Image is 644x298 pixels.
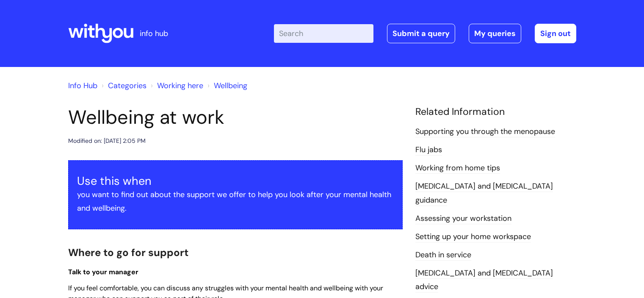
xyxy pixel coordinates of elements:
input: Search [274,24,373,43]
a: Setting up your home workspace [415,231,531,242]
p: you want to find out about the support we offer to help you look after your mental health and wel... [77,188,394,215]
div: Modified on: [DATE] 2:05 PM [68,136,146,146]
div: | - [274,24,576,43]
a: [MEDICAL_DATA] and [MEDICAL_DATA] guidance [415,181,553,206]
h4: Related Information [415,106,576,118]
span: Where to go for support [68,246,188,259]
a: Submit a query [387,24,455,43]
span: Talk to your manager [68,267,138,276]
a: Assessing your workstation [415,213,511,224]
a: My queries [469,24,521,43]
a: Flu jabs [415,145,442,156]
a: Sign out [535,24,576,43]
a: Working from home tips [415,163,500,174]
a: Death in service [415,250,471,261]
a: Wellbeing [214,81,247,91]
li: Working here [149,79,203,92]
li: Solution home [100,79,146,92]
a: Working here [157,81,203,91]
h3: Use this when [77,174,394,188]
h1: Wellbeing at work [68,106,403,129]
a: Categories [108,81,146,91]
p: info hub [140,27,168,40]
a: [MEDICAL_DATA] and [MEDICAL_DATA] advice [415,268,553,292]
a: Info Hub [68,81,97,91]
li: Wellbeing [205,79,247,92]
a: Supporting you through the menopause [415,126,555,137]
